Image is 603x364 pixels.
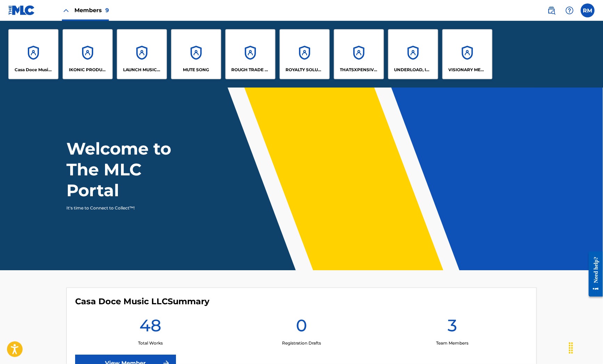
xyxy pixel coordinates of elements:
[138,340,163,346] p: Total Works
[69,67,107,73] p: IKONIC PRODUCTION HOUSE
[296,315,307,340] h1: 0
[62,6,70,15] img: Close
[568,331,603,364] iframe: Chat Widget
[547,6,556,15] img: search
[545,3,558,17] a: Public Search
[66,138,196,201] h1: Welcome to The MLC Portal
[15,67,53,73] p: Casa Doce Music LLC
[225,29,275,79] a: AccountsROUGH TRADE PUBLISHING
[171,29,221,79] a: AccountsMUTE SONG
[105,7,109,14] span: 9
[436,340,468,346] p: Team Members
[74,6,109,14] span: Members
[340,67,378,73] p: THATSXPENSIVE PUBLISHING LLC
[442,29,492,79] a: AccountsVISIONARY MEDIA PUBLISHING
[334,29,384,79] a: AccountsTHATSXPENSIVE PUBLISHING LLC
[232,67,270,73] p: ROUGH TRADE PUBLISHING
[139,315,161,340] h1: 48
[8,29,58,79] a: AccountsCasa Doce Music LLC
[183,67,209,73] p: MUTE SONG
[123,67,161,73] p: LAUNCH MUSICAL PUBLISHING
[8,5,35,15] img: MLC Logo
[563,3,577,17] div: Help
[280,29,330,79] a: AccountsROYALTY SOLUTIONS CORP
[388,29,438,79] a: AccountsUNDERLOAD, INC.
[565,338,577,358] div: Drag
[449,67,487,73] p: VISIONARY MEDIA PUBLISHING
[66,205,187,211] p: It's time to Connect to Collect™!
[448,315,457,340] h1: 3
[581,3,595,17] div: User Menu
[117,29,167,79] a: AccountsLAUNCH MUSICAL PUBLISHING
[394,67,432,73] p: UNDERLOAD, INC.
[282,340,321,346] p: Registration Drafts
[75,296,209,307] h4: Casa Doce Music LLC
[63,29,113,79] a: AccountsIKONIC PRODUCTION HOUSE
[584,246,603,302] iframe: Resource Center
[565,6,574,15] img: help
[286,67,324,73] p: ROYALTY SOLUTIONS CORP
